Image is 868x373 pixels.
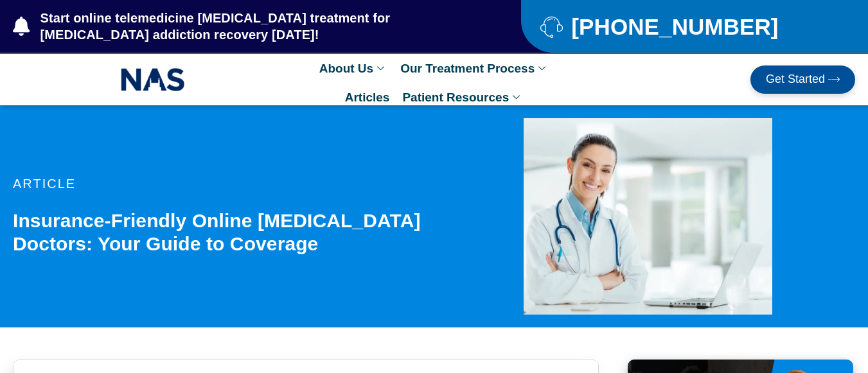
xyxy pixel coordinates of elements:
[313,54,394,83] a: About Us
[396,83,529,112] a: Patient Resources
[121,65,185,94] img: NAS_email_signature-removebg-preview.png
[524,118,772,315] img: Telemedicine-Suboxone-Doctors-for-Opioid-Addiction-Treatment-in-Tennessee
[766,73,825,86] span: Get Started
[339,83,396,112] a: Articles
[394,54,555,83] a: Our Treatment Process
[540,15,836,38] a: [PHONE_NUMBER]
[568,19,778,35] span: [PHONE_NUMBER]
[13,177,441,190] p: article
[37,10,470,43] span: Start online telemedicine [MEDICAL_DATA] treatment for [MEDICAL_DATA] addiction recovery [DATE]!
[13,209,441,256] h1: Insurance-Friendly Online [MEDICAL_DATA] Doctors: Your Guide to Coverage
[750,65,855,94] a: Get Started
[13,10,470,43] a: Start online telemedicine [MEDICAL_DATA] treatment for [MEDICAL_DATA] addiction recovery [DATE]!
